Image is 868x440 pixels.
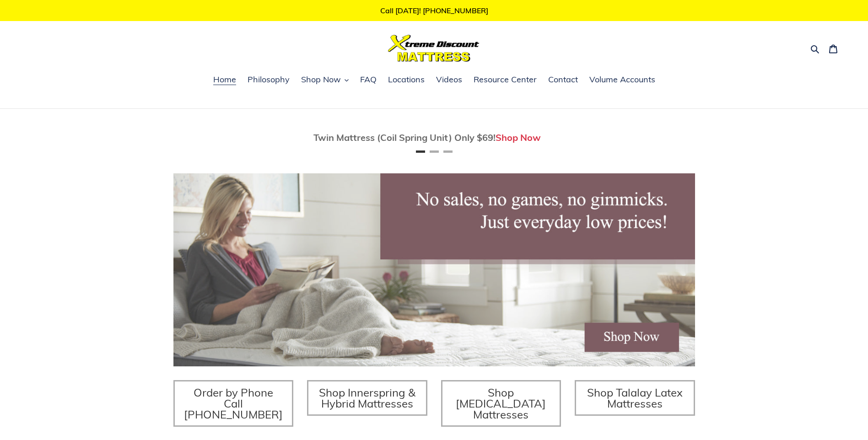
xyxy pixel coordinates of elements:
a: Shop Now [496,132,541,143]
a: FAQ [356,73,381,87]
span: FAQ [360,74,377,85]
a: Shop Innerspring & Hybrid Mattresses [307,380,427,416]
span: Resource Center [474,74,537,85]
span: Shop Innerspring & Hybrid Mattresses [319,386,415,410]
span: Volume Accounts [589,74,655,85]
span: Order by Phone Call [PHONE_NUMBER] [184,386,283,421]
a: Philosophy [243,73,294,87]
button: Shop Now [297,73,353,87]
a: Locations [383,73,429,87]
span: Home [213,74,236,85]
a: Shop Talalay Latex Mattresses [575,380,695,416]
span: Videos [436,74,462,85]
a: Volume Accounts [585,73,660,87]
button: Page 3 [443,150,453,153]
span: Twin Mattress (Coil Spring Unit) Only $69! [313,132,496,143]
span: Contact [548,74,578,85]
img: Xtreme Discount Mattress [388,35,480,62]
span: Locations [388,74,425,85]
a: Shop [MEDICAL_DATA] Mattresses [441,380,561,427]
img: herobannermay2022-1652879215306_1200x.jpg [173,173,695,366]
a: Order by Phone Call [PHONE_NUMBER] [173,380,294,427]
a: Videos [431,73,467,87]
button: Page 2 [430,150,439,153]
span: Philosophy [248,74,290,85]
a: Resource Center [469,73,541,87]
span: Shop Now [301,74,341,85]
span: Shop Talalay Latex Mattresses [587,386,683,410]
a: Home [209,73,241,87]
button: Page 1 [416,150,425,153]
span: Shop [MEDICAL_DATA] Mattresses [456,386,546,421]
a: Contact [544,73,582,87]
